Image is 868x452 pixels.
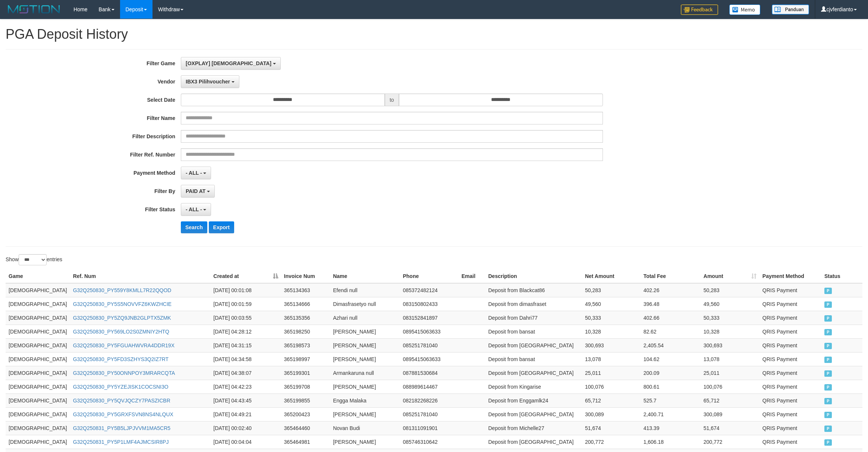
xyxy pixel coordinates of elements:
[400,435,458,449] td: 085746310642
[400,269,458,283] th: Phone
[485,269,582,283] th: Description
[701,435,759,449] td: 200,772
[281,421,330,435] td: 365464460
[281,311,330,325] td: 365135356
[485,407,582,421] td: Deposit from [GEOGRAPHIC_DATA]
[582,283,641,297] td: 50,283
[6,283,70,297] td: [DEMOGRAPHIC_DATA]
[759,380,821,393] td: QRIS Payment
[330,407,400,421] td: [PERSON_NAME]
[641,366,701,380] td: 200.09
[759,366,821,380] td: QRIS Payment
[824,398,832,404] span: PAID
[330,352,400,366] td: [PERSON_NAME]
[582,407,641,421] td: 300,089
[759,435,821,449] td: QRIS Payment
[759,283,821,297] td: QRIS Payment
[400,311,458,325] td: 083152841897
[6,421,70,435] td: [DEMOGRAPHIC_DATA]
[6,311,70,325] td: [DEMOGRAPHIC_DATA]
[330,435,400,449] td: [PERSON_NAME]
[582,269,641,283] th: Net Amount
[485,352,582,366] td: Deposit from bansat
[400,421,458,435] td: 081311091901
[824,370,832,377] span: PAID
[641,407,701,421] td: 2,400.71
[701,269,759,283] th: Amount: activate to sort column ascending
[281,393,330,407] td: 365199855
[6,380,70,393] td: [DEMOGRAPHIC_DATA]
[210,393,281,407] td: [DATE] 04:43:45
[181,203,211,216] button: - ALL -
[582,338,641,352] td: 300,693
[281,297,330,311] td: 365134666
[210,269,281,283] th: Created at: activate to sort column descending
[186,188,205,194] span: PAID AT
[70,269,211,283] th: Ref. Num
[73,329,169,335] a: G32Q250830_PY569LO2S0ZMNIY2HTQ
[485,380,582,393] td: Deposit from Kingarise
[73,439,169,445] a: G32Q250831_PY5P1LMF4AJMCSIR8PJ
[641,421,701,435] td: 413.39
[759,297,821,311] td: QRIS Payment
[641,393,701,407] td: 525.7
[582,352,641,366] td: 13,078
[73,342,174,348] a: G32Q250830_PY5FGUAHWVRA4DDR19X
[459,269,485,283] th: Email
[582,421,641,435] td: 51,674
[582,366,641,380] td: 25,011
[186,170,202,176] span: - ALL -
[759,325,821,338] td: QRIS Payment
[6,27,862,42] h1: PGA Deposit History
[330,269,400,283] th: Name
[330,338,400,352] td: [PERSON_NAME]
[281,380,330,393] td: 365199708
[330,283,400,297] td: Efendi null
[759,407,821,421] td: QRIS Payment
[821,269,862,283] th: Status
[582,311,641,325] td: 50,333
[330,325,400,338] td: [PERSON_NAME]
[330,311,400,325] td: Azhari null
[701,325,759,338] td: 10,328
[641,380,701,393] td: 800.61
[400,380,458,393] td: 088989614467
[330,380,400,393] td: [PERSON_NAME]
[73,370,175,376] a: G32Q250830_PY50ONNPOY3MRARCQTA
[772,4,809,15] img: panduan.png
[701,393,759,407] td: 65,712
[210,311,281,325] td: [DATE] 00:03:55
[6,297,70,311] td: [DEMOGRAPHIC_DATA]
[181,221,207,233] button: Search
[73,287,172,293] a: G32Q250830_PY559Y8KMLL7R22QQOD
[6,393,70,407] td: [DEMOGRAPHIC_DATA]
[73,425,170,431] a: G32Q250831_PY5B5LJPJVVM1MA5CR5
[281,325,330,338] td: 365198250
[210,338,281,352] td: [DATE] 04:31:15
[210,407,281,421] td: [DATE] 04:49:21
[485,283,582,297] td: Deposit from Blackcat86
[210,366,281,380] td: [DATE] 04:38:07
[181,185,215,197] button: PAID AT
[181,75,239,88] button: IBX3 Pilihvoucher
[73,411,173,417] a: G32Q250830_PY5GRXFSVN8NS4NLQUX
[759,311,821,325] td: QRIS Payment
[701,283,759,297] td: 50,283
[330,366,400,380] td: Armankaruna null
[400,407,458,421] td: 085251781040
[6,338,70,352] td: [DEMOGRAPHIC_DATA]
[582,297,641,311] td: 49,560
[824,384,832,391] span: PAID
[210,297,281,311] td: [DATE] 00:01:59
[73,398,170,404] a: G32Q250830_PY5QVJQCZY7PASZICBR
[210,325,281,338] td: [DATE] 04:28:12
[701,297,759,311] td: 49,560
[281,338,330,352] td: 365198573
[6,254,62,265] label: Show entries
[759,269,821,283] th: Payment Method
[701,352,759,366] td: 13,078
[210,352,281,366] td: [DATE] 04:34:58
[641,283,701,297] td: 402.26
[485,435,582,449] td: Deposit from [GEOGRAPHIC_DATA]
[759,421,821,435] td: QRIS Payment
